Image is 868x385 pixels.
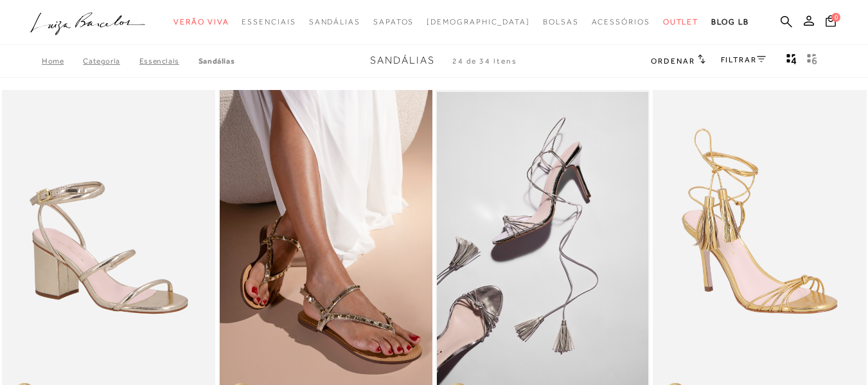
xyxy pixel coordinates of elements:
span: Sandálias [370,55,435,66]
a: categoryNavScreenReaderText [543,10,579,34]
span: [DEMOGRAPHIC_DATA] [427,17,530,26]
span: Sandálias [309,17,360,26]
a: Categoria [83,57,139,66]
a: categoryNavScreenReaderText [592,10,650,34]
span: 24 de 34 itens [452,57,517,66]
a: BLOG LB [711,10,748,34]
button: gridText6Desc [803,53,821,69]
a: categoryNavScreenReaderText [309,10,360,34]
a: Essenciais [139,57,199,66]
a: categoryNavScreenReaderText [663,10,699,34]
a: Home [42,57,83,66]
span: 0 [831,13,840,22]
a: categoryNavScreenReaderText [173,10,229,34]
span: Sapatos [373,17,414,26]
a: noSubCategoriesText [427,10,530,34]
span: Acessórios [592,17,650,26]
span: Ordenar [651,57,695,66]
span: Outlet [663,17,699,26]
a: categoryNavScreenReaderText [242,10,296,34]
a: FILTRAR [721,55,766,64]
span: Essenciais [242,17,296,26]
span: BLOG LB [711,17,748,26]
a: Sandálias [199,57,235,66]
button: 0 [822,14,840,31]
button: Mostrar 4 produtos por linha [783,53,801,69]
span: Bolsas [543,17,579,26]
a: categoryNavScreenReaderText [373,10,414,34]
span: Verão Viva [173,17,229,26]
